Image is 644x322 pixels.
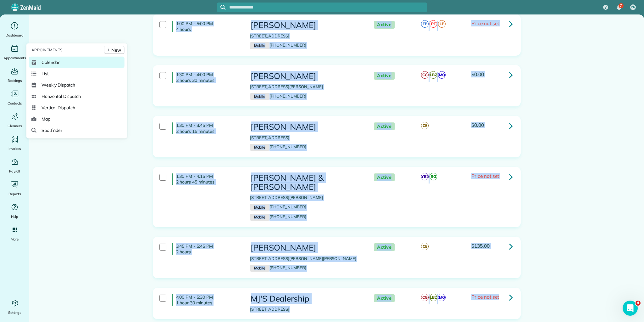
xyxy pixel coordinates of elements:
a: List [29,68,125,79]
a: Contacts [3,89,27,106]
span: PR [631,5,635,10]
p: 4 hours [176,26,241,32]
p: 1 hour 30 minutes [176,300,241,306]
p: 2 hours [176,249,241,255]
span: 4 [636,301,641,306]
h3: [PERSON_NAME] [250,243,361,252]
span: YB2 [421,173,429,180]
span: MQ [438,71,446,79]
span: Invoices [8,145,21,152]
span: Settings [8,309,21,316]
span: Help [11,213,19,220]
span: Active [374,72,395,80]
span: $135.00 [471,243,490,249]
span: EB [421,20,429,28]
span: LP [438,20,446,28]
a: Invoices [3,134,27,152]
a: Vertical Dispatch [29,102,125,113]
h3: [PERSON_NAME] [250,72,361,81]
p: [STREET_ADDRESS] [250,33,361,39]
h3: [PERSON_NAME] & [PERSON_NAME] [250,173,361,191]
a: Horizontal Dispatch [29,91,125,102]
span: CG [421,71,429,79]
span: Active [374,122,395,130]
span: Active [374,21,395,29]
span: New [111,47,121,53]
span: More [11,236,19,242]
svg: Focus search [220,5,225,10]
span: Cleaners [8,123,22,129]
span: $0.00 [471,122,484,128]
span: Dashboard [6,32,24,38]
span: Appointments [31,47,63,53]
p: [STREET_ADDRESS] [250,306,361,313]
small: Mobile [250,42,269,49]
span: Bookings [8,77,22,84]
span: Map [42,116,50,122]
a: Mobile[PHONE_NUMBER] [250,42,306,48]
h4: 4:00 PM - 5:30 PM [172,294,241,306]
a: Map [29,113,125,125]
p: 2 hours 15 minutes [176,128,241,134]
a: Bookings [3,66,27,84]
a: Settings [3,298,27,316]
span: Active [374,294,395,302]
div: 7 unread notifications [612,1,625,14]
a: Mobile[PHONE_NUMBER] [250,204,306,209]
a: Reports [3,179,27,197]
small: Mobile [250,144,269,151]
iframe: Intercom live chat [623,301,638,316]
span: Appointments [3,55,26,61]
p: [STREET_ADDRESS] [250,135,361,141]
a: Weekly Dispatch [29,79,125,91]
span: Spotfinder [42,127,63,133]
a: Mobile[PHONE_NUMBER] [250,93,306,99]
h3: [PERSON_NAME] [250,21,361,30]
span: List [42,71,49,77]
small: Mobile [250,265,269,272]
h4: 3:45 PM - 5:45 PM [172,243,241,255]
span: Horizontal Dispatch [42,93,81,99]
span: Contacts [8,100,22,106]
span: Weekly Dispatch [42,82,75,88]
span: SG [430,173,437,180]
small: Mobile [250,204,269,211]
p: 2 hours 30 minutes [176,77,241,83]
span: LB2 [430,294,437,301]
h4: 1:30 PM - 3:45 PM [172,122,241,134]
small: Mobile [250,214,269,221]
span: MQ [438,294,446,301]
span: CE [421,122,429,129]
small: Mobile [250,93,269,100]
a: Dashboard [3,21,27,38]
span: Price not set [471,294,499,300]
span: LB2 [430,71,437,79]
a: Calendar [29,57,125,68]
a: Mobile[PHONE_NUMBER] [250,144,306,149]
span: Price not set [471,20,499,26]
a: Spotfinder [29,125,125,136]
h3: [PERSON_NAME] [250,122,361,132]
a: Cleaners [3,111,27,129]
span: Calendar [42,59,60,65]
span: 7 [620,3,622,8]
a: Payroll [3,157,27,174]
span: CG [421,294,429,301]
a: Appointments [3,43,27,61]
a: New [104,46,125,54]
span: Reports [8,191,21,197]
span: $0.00 [471,71,484,77]
p: 2 hours 45 minutes [176,179,241,185]
h4: 1:30 PM - 4:00 PM [172,72,241,83]
span: PT [430,20,437,28]
p: [STREET_ADDRESS][PERSON_NAME][PERSON_NAME] [250,256,361,262]
span: Active [374,243,395,251]
span: Vertical Dispatch [42,105,75,111]
a: Help [3,202,27,220]
button: Focus search [217,5,225,10]
h4: 1:00 PM - 5:00 PM [172,21,241,32]
span: Active [374,173,395,181]
h3: MJ'S Dealership [250,294,361,303]
span: CE [421,243,429,250]
h4: 1:30 PM - 4:15 PM [172,173,241,185]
